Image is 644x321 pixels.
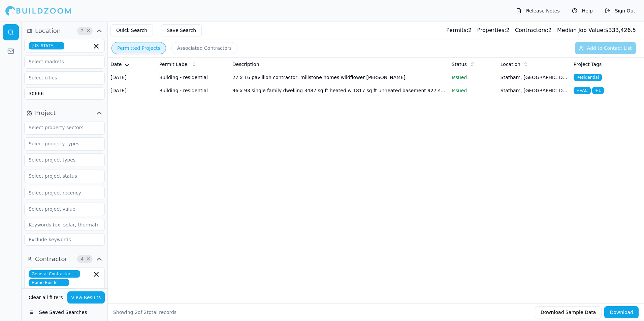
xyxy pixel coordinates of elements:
div: Showing of total records [113,309,176,316]
span: + 1 [592,87,604,94]
span: General Contractor [29,270,80,278]
div: 2 [477,26,509,34]
div: 2 [446,26,472,34]
span: Interior Designer [29,288,75,295]
span: 2 [144,310,147,315]
span: Project [35,108,56,118]
button: View Results [67,291,105,304]
span: Clear Contractor filters [86,257,91,261]
span: Permit Label [159,61,189,68]
button: Quick Search [110,24,153,36]
span: Median Job Value: [557,27,605,33]
span: Contractors: [515,27,548,33]
span: Clear Location filters [86,29,91,33]
span: Location [501,61,520,68]
span: Contractor [35,254,67,264]
button: Location2Clear Location filters [24,26,105,36]
td: Statham, [GEOGRAPHIC_DATA] [498,71,571,84]
input: Keywords (ex: solar, thermal) [24,219,105,231]
span: Permits: [446,27,468,33]
td: Statham, [GEOGRAPHIC_DATA] [498,84,571,97]
span: Status [452,61,467,68]
input: Select cities [25,72,96,84]
button: Project [24,108,105,118]
button: Permitted Projects [111,42,166,54]
span: Project Tags [574,61,602,68]
button: Download Sample Data [535,306,602,318]
button: Release Notes [513,5,563,16]
button: Clear all filters [27,291,65,304]
td: 96 x 93 single family dwelling 3487 sq ft heated w 1817 sq ft unheated basement 927 sq ft garage ... [230,84,449,97]
span: Date [110,61,122,68]
input: Zipcodes (ex:91210,10001) [24,87,105,100]
button: Contractor4Clear Contractor filters [24,254,105,264]
p: Issued [452,87,495,94]
td: Building - residential [157,84,230,97]
span: Properties: [477,27,506,33]
input: Exclude keywords [24,234,105,246]
div: $ 333,426.5 [557,26,636,34]
span: Residential [574,74,602,81]
span: [US_STATE] [29,42,64,49]
input: Select property sectors [25,121,96,134]
span: HVAC [574,87,591,94]
p: Issued [452,74,495,81]
input: Select project value [25,203,96,215]
span: Home Builder [29,279,69,286]
input: Select property types [25,138,96,150]
div: 2 [515,26,552,34]
button: Help [569,5,596,16]
td: [DATE] [108,71,157,84]
td: 27 x 16 pavillion contractor: millstone homes wildflower [PERSON_NAME] [230,71,449,84]
span: 2 [79,28,86,34]
input: Select markets [25,56,96,68]
button: Associated Contractors [171,42,237,54]
span: 2 [135,310,138,315]
input: Select project status [25,170,96,182]
button: Sign Out [602,5,639,16]
td: [DATE] [108,84,157,97]
span: Description [232,61,259,68]
td: Building - residential [157,71,230,84]
button: See Saved Searches [24,306,105,318]
input: Select project types [25,154,96,166]
span: 4 [79,256,86,262]
span: Location [35,26,61,36]
button: Save Search [161,24,202,36]
button: Download [604,306,639,318]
